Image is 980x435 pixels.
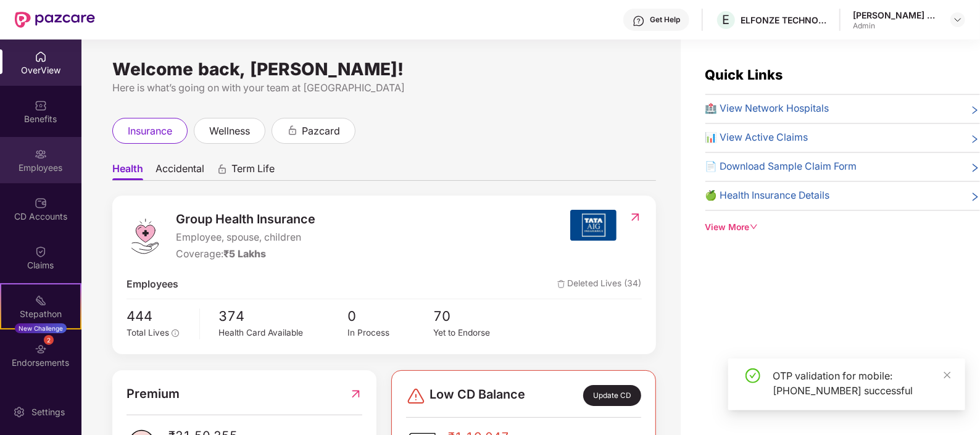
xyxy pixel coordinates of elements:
span: Term Life [231,162,275,180]
span: right [970,104,980,117]
div: animation [217,164,228,175]
span: Quick Links [705,67,783,83]
div: Coverage: [176,247,315,262]
img: New Pazcare Logo [15,12,95,28]
img: logo [127,218,164,255]
div: [PERSON_NAME] K S [853,9,939,21]
span: 374 [218,305,347,326]
span: 0 [347,305,433,326]
img: RedirectIcon [629,211,642,223]
img: svg+xml;base64,PHN2ZyBpZD0iSGVscC0zMngzMiIgeG1sbnM9Imh0dHA6Ly93d3cudzMub3JnLzIwMDAvc3ZnIiB3aWR0aD... [633,15,645,27]
span: down [750,223,758,231]
div: ELFONZE TECHNOLOGIES PRIVATE LIMITED [741,14,827,26]
div: New Challenge [15,323,67,333]
div: Health Card Available [218,326,347,340]
span: 📄 Download Sample Claim Form [705,159,857,175]
div: Here is what’s going on with your team at [GEOGRAPHIC_DATA] [112,80,656,96]
span: 🍏 Health Insurance Details [705,188,830,204]
span: Group Health Insurance [176,210,315,229]
img: insurerIcon [570,210,617,241]
span: 📊 View Active Claims [705,130,808,146]
span: right [970,162,980,175]
img: svg+xml;base64,PHN2ZyBpZD0iQ0RfQWNjb3VudHMiIGRhdGEtbmFtZT0iQ0QgQWNjb3VudHMiIHhtbG5zPSJodHRwOi8vd3... [35,197,47,209]
img: svg+xml;base64,PHN2ZyBpZD0iRGFuZ2VyLTMyeDMyIiB4bWxucz0iaHR0cDovL3d3dy53My5vcmcvMjAwMC9zdmciIHdpZH... [406,386,426,406]
div: animation [287,125,298,136]
span: close [943,371,952,379]
span: 70 [433,305,519,326]
span: wellness [209,123,250,139]
img: svg+xml;base64,PHN2ZyBpZD0iQ2xhaW0iIHhtbG5zPSJodHRwOi8vd3d3LnczLm9yZy8yMDAwL3N2ZyIgd2lkdGg9IjIwIi... [35,246,47,258]
span: pazcard [302,123,340,139]
div: Welcome back, [PERSON_NAME]! [112,64,656,74]
div: Admin [853,21,939,31]
div: 2 [44,335,54,345]
div: Yet to Endorse [433,326,519,340]
img: svg+xml;base64,PHN2ZyBpZD0iQmVuZWZpdHMiIHhtbG5zPSJodHRwOi8vd3d3LnczLm9yZy8yMDAwL3N2ZyIgd2lkdGg9Ij... [35,99,47,112]
span: info-circle [172,329,179,337]
span: right [970,191,980,204]
span: Premium [127,384,180,404]
div: Settings [28,406,69,418]
img: svg+xml;base64,PHN2ZyBpZD0iRW5kb3JzZW1lbnRzIiB4bWxucz0iaHR0cDovL3d3dy53My5vcmcvMjAwMC9zdmciIHdpZH... [35,343,47,355]
div: View More [705,221,980,234]
span: Low CD Balance [430,385,525,406]
div: Stepathon [1,308,80,320]
span: Total Lives [127,328,169,338]
img: svg+xml;base64,PHN2ZyBpZD0iRW1wbG95ZWVzIiB4bWxucz0iaHR0cDovL3d3dy53My5vcmcvMjAwMC9zdmciIHdpZHRoPS... [35,148,47,160]
img: svg+xml;base64,PHN2ZyBpZD0iU2V0dGluZy0yMHgyMCIgeG1sbnM9Imh0dHA6Ly93d3cudzMub3JnLzIwMDAvc3ZnIiB3aW... [13,406,25,418]
img: svg+xml;base64,PHN2ZyB4bWxucz0iaHR0cDovL3d3dy53My5vcmcvMjAwMC9zdmciIHdpZHRoPSIyMSIgaGVpZ2h0PSIyMC... [35,294,47,307]
img: deleteIcon [557,280,565,288]
span: Deleted Lives (34) [557,277,642,292]
span: right [970,133,980,146]
div: OTP validation for mobile: [PHONE_NUMBER] successful [773,368,950,398]
span: Health [112,162,143,180]
img: RedirectIcon [349,384,362,404]
div: Get Help [650,15,680,25]
div: Update CD [583,385,641,406]
div: In Process [347,326,433,340]
span: check-circle [745,368,760,383]
span: 🏥 View Network Hospitals [705,101,829,117]
span: Employee, spouse, children [176,230,315,246]
span: 444 [127,305,191,326]
span: insurance [128,123,172,139]
img: svg+xml;base64,PHN2ZyBpZD0iSG9tZSIgeG1sbnM9Imh0dHA6Ly93d3cudzMub3JnLzIwMDAvc3ZnIiB3aWR0aD0iMjAiIG... [35,51,47,63]
img: svg+xml;base64,PHN2ZyBpZD0iRHJvcGRvd24tMzJ4MzIiIHhtbG5zPSJodHRwOi8vd3d3LnczLm9yZy8yMDAwL3N2ZyIgd2... [953,15,963,25]
span: Employees [127,277,178,292]
span: ₹5 Lakhs [223,248,266,260]
span: E [723,12,730,27]
span: Accidental [156,162,204,180]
